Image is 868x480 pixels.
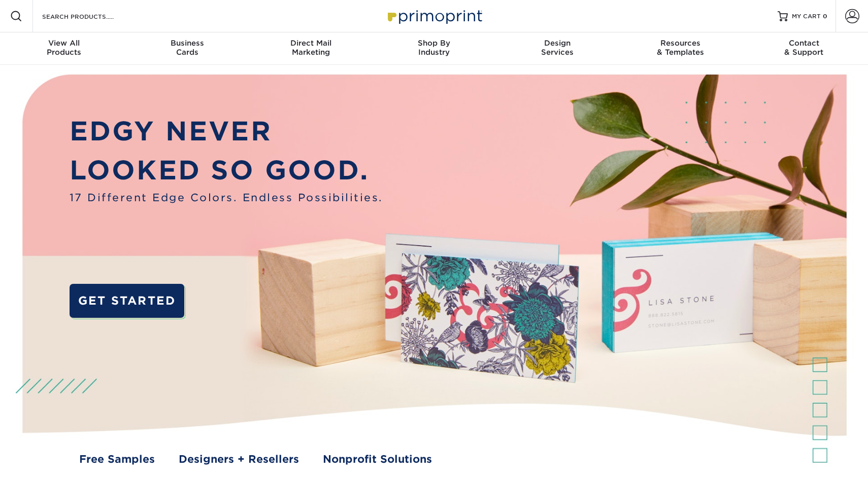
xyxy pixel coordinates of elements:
[373,39,496,57] div: Industry
[249,32,373,65] a: Direct MailMarketing
[126,39,249,48] span: Business
[619,39,742,48] span: Resources
[126,32,249,65] a: BusinessCards
[823,13,827,20] span: 0
[70,151,383,190] p: LOOKED SO GOOD.
[383,5,485,27] img: Primoprint
[3,39,126,57] div: Products
[792,12,821,21] span: MY CART
[495,39,619,48] span: Design
[495,39,619,57] div: Services
[41,10,140,22] input: SEARCH PRODUCTS.....
[742,39,865,57] div: & Support
[126,39,249,57] div: Cards
[3,39,126,48] span: View All
[70,112,383,151] p: EDGY NEVER
[373,39,496,48] span: Shop By
[742,39,865,48] span: Contact
[323,452,432,467] a: Nonprofit Solutions
[70,284,185,318] a: GET STARTED
[742,32,865,65] a: Contact& Support
[70,190,383,206] span: 17 Different Edge Colors. Endless Possibilities.
[79,452,155,467] a: Free Samples
[249,39,373,48] span: Direct Mail
[249,39,373,57] div: Marketing
[619,39,742,57] div: & Templates
[495,32,619,65] a: DesignServices
[179,452,299,467] a: Designers + Resellers
[373,32,496,65] a: Shop ByIndustry
[3,32,126,65] a: View AllProducts
[619,32,742,65] a: Resources& Templates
